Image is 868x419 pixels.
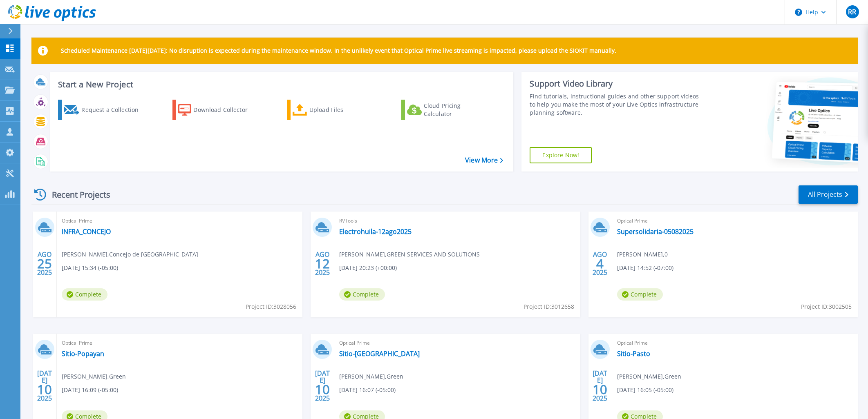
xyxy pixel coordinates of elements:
a: Cloud Pricing Calculator [401,100,492,120]
span: Optical Prime [617,216,853,225]
span: Optical Prime [339,339,575,348]
span: [DATE] 16:07 (-05:00) [339,386,396,394]
a: Upload Files [287,100,378,120]
a: Explore Now! [530,147,592,163]
a: Electrohuila-12ago2025 [339,227,412,236]
a: Download Collector [172,100,264,120]
span: Project ID: 3002505 [801,302,852,311]
span: Project ID: 3012658 [523,302,574,311]
div: Find tutorials, instructional guides and other support videos to help you make the most of your L... [530,92,702,117]
div: Support Video Library [530,78,702,89]
div: [DATE] 2025 [315,371,330,401]
span: [PERSON_NAME] , Green [62,372,126,381]
span: RR [848,9,856,15]
span: Complete [339,288,385,301]
div: [DATE] 2025 [37,371,52,401]
div: Cloud Pricing Calculator [424,102,489,118]
span: [PERSON_NAME] , Green [339,372,403,381]
span: Optical Prime [617,339,853,348]
a: INFRA_CONCEJO [62,227,111,236]
a: Sitio-[GEOGRAPHIC_DATA] [339,350,420,358]
span: Complete [62,288,107,301]
span: 10 [593,386,607,393]
span: 10 [315,386,330,393]
a: Sitio-Pasto [617,350,650,358]
div: Request a Collection [81,102,147,118]
a: Request a Collection [58,100,149,120]
span: [DATE] 15:34 (-05:00) [62,263,118,272]
span: Optical Prime [62,216,298,225]
span: 12 [315,260,330,267]
div: Upload Files [309,102,375,118]
div: AGO 2025 [37,249,52,279]
a: Sitio-Popayan [62,350,104,358]
div: [DATE] 2025 [592,371,608,401]
span: [PERSON_NAME] , Green [617,372,681,381]
span: Complete [617,288,663,301]
span: 25 [37,260,52,267]
span: [PERSON_NAME] , GREEN SERVICES AND SOLUTIONS [339,250,480,259]
span: [DATE] 16:05 (-05:00) [617,386,673,394]
span: 4 [596,260,604,267]
h3: Start a New Project [58,80,503,89]
div: AGO 2025 [592,249,608,279]
div: AGO 2025 [315,249,330,279]
span: 10 [37,386,52,393]
span: [DATE] 20:23 (+00:00) [339,263,397,272]
span: RVTools [339,216,575,225]
span: Project ID: 3028056 [246,302,296,311]
span: [PERSON_NAME] , 0 [617,250,668,259]
div: Recent Projects [31,185,121,205]
span: [DATE] 14:52 (-07:00) [617,263,673,272]
span: [DATE] 16:09 (-05:00) [62,386,118,394]
a: Supersolidaria-05082025 [617,227,694,236]
span: Optical Prime [62,339,298,348]
a: All Projects [799,185,858,204]
a: View More [465,156,503,164]
p: Scheduled Maintenance [DATE][DATE]: No disruption is expected during the maintenance window. In t... [61,47,616,54]
div: Download Collector [193,102,259,118]
span: [PERSON_NAME] , Concejo de [GEOGRAPHIC_DATA] [62,250,198,259]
